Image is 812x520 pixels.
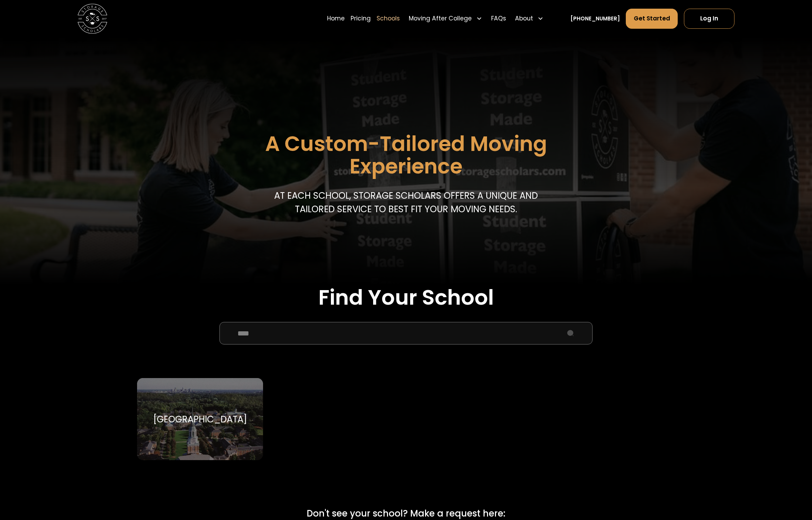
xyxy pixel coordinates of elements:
[270,189,542,216] p: At each school, storage scholars offers a unique and tailored service to best fit your Moving needs.
[351,8,371,29] a: Pricing
[626,9,678,29] a: Get Started
[227,133,585,178] h1: A Custom-Tailored Moving Experience
[409,14,472,23] div: Moving After College
[137,285,675,310] h2: Find Your School
[327,8,345,29] a: Home
[406,8,485,29] div: Moving After College
[512,8,546,29] div: About
[491,8,506,29] a: FAQs
[137,378,263,460] a: Go to selected school
[515,14,533,23] div: About
[153,414,247,425] div: [GEOGRAPHIC_DATA]
[78,4,107,34] img: Storage Scholars main logo
[137,322,675,478] form: School Select Form
[377,8,400,29] a: Schools
[684,9,735,29] a: Log In
[570,15,620,23] a: [PHONE_NUMBER]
